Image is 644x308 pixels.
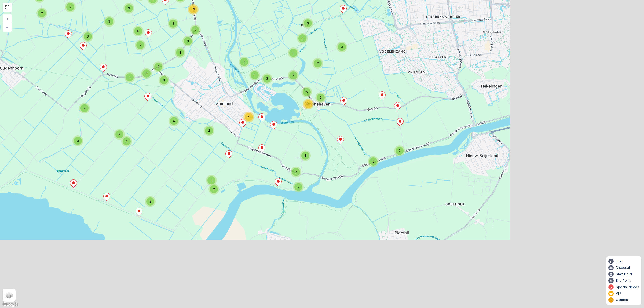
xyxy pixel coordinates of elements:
[262,73,272,84] div: 3
[266,76,268,80] span: 3
[317,61,319,65] span: 2
[288,70,299,81] div: 2
[301,87,312,97] div: 5
[288,47,299,58] div: 2
[306,90,308,94] span: 5
[315,92,326,103] div: 6
[292,73,294,77] span: 2
[307,102,310,106] span: 12
[320,96,322,100] span: 6
[312,58,323,69] div: 2
[303,99,314,109] div: 12
[292,51,294,55] span: 2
